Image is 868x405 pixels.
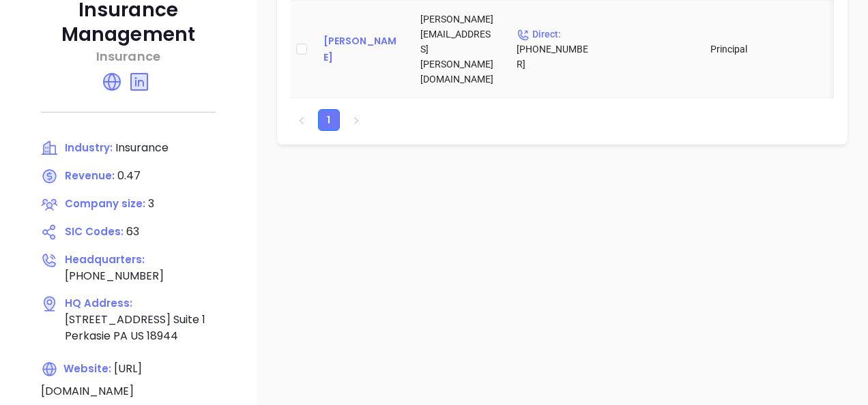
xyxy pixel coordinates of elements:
[65,312,205,344] span: [STREET_ADDRESS] Suite 1 Perkasie PA US 18944
[65,140,113,155] span: Industry:
[115,140,169,155] span: Insurance
[409,1,506,98] td: [PERSON_NAME][EMAIL_ADDRESS][PERSON_NAME][DOMAIN_NAME]
[27,47,229,65] p: Insurance
[291,109,313,131] li: Previous Page
[65,168,115,183] span: Revenue:
[352,117,360,125] span: right
[298,117,306,125] span: left
[517,27,592,72] p: [PHONE_NUMBER]
[517,29,561,40] span: Direct :
[319,110,339,130] a: 1
[345,109,367,131] li: Next Page
[65,196,145,211] span: Company size:
[41,361,111,376] span: Website:
[65,252,145,267] span: Headquarters:
[323,33,399,65] a: [PERSON_NAME]
[126,224,139,239] span: 63
[699,1,796,98] td: Principal
[65,268,164,284] span: [PHONE_NUMBER]
[65,224,124,239] span: SIC Codes:
[345,109,367,131] button: right
[318,109,340,131] li: 1
[117,168,141,183] span: 0.47
[65,296,132,310] span: HQ Address:
[148,196,154,211] span: 3
[291,109,313,131] button: left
